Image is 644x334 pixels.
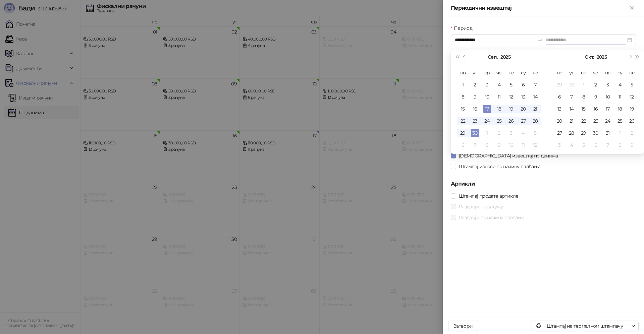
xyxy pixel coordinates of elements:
[483,117,491,125] div: 24
[519,141,527,149] div: 11
[469,67,481,79] th: ут
[555,129,563,137] div: 27
[604,93,612,101] div: 10
[553,79,566,91] td: 2025-09-29
[451,4,628,12] div: Периодични извештај
[602,67,614,79] th: пе
[628,117,636,125] div: 26
[628,81,636,89] div: 5
[507,129,515,137] div: 3
[616,81,624,89] div: 4
[519,117,527,125] div: 27
[531,129,539,137] div: 5
[531,141,539,149] div: 12
[517,139,529,151] td: 2025-10-11
[555,117,563,125] div: 20
[553,91,566,103] td: 2025-10-06
[519,129,527,137] div: 4
[481,91,493,103] td: 2025-09-10
[626,91,638,103] td: 2025-10-12
[493,127,505,139] td: 2025-10-02
[459,105,467,113] div: 15
[481,103,493,115] td: 2025-09-17
[471,117,479,125] div: 23
[628,129,636,137] div: 2
[566,67,578,79] th: ут
[531,93,539,101] div: 14
[448,321,478,331] button: Затвори
[566,91,578,103] td: 2025-10-07
[493,79,505,91] td: 2025-09-04
[592,141,600,149] div: 6
[578,127,590,139] td: 2025-10-29
[483,141,491,149] div: 8
[495,105,503,113] div: 18
[495,81,503,89] div: 4
[471,105,479,113] div: 16
[481,115,493,127] td: 2025-09-24
[461,50,468,64] button: Претходни месец (PageUp)
[469,127,481,139] td: 2025-09-30
[604,105,612,113] div: 17
[529,79,541,91] td: 2025-09-07
[451,24,476,32] label: Период
[616,141,624,149] div: 8
[590,79,602,91] td: 2025-10-02
[529,103,541,115] td: 2025-09-21
[471,129,479,137] div: 30
[590,139,602,151] td: 2025-11-06
[592,129,600,137] div: 30
[590,115,602,127] td: 2025-10-23
[495,141,503,149] div: 9
[505,67,517,79] th: пе
[456,152,560,159] span: [DEMOGRAPHIC_DATA] извештај по данима
[634,50,641,64] button: Следећа година (Control + right)
[483,129,491,137] div: 1
[456,203,505,210] span: Раздвоји по датуму
[614,127,626,139] td: 2025-11-01
[566,127,578,139] td: 2025-10-28
[469,91,481,103] td: 2025-09-09
[568,141,576,149] div: 4
[529,139,541,151] td: 2025-10-12
[483,105,491,113] div: 17
[566,115,578,127] td: 2025-10-21
[505,91,517,103] td: 2025-09-12
[517,79,529,91] td: 2025-09-06
[531,321,628,331] button: Штампај на термалном штампачу
[585,50,594,64] button: Изабери месец
[628,93,636,101] div: 12
[471,93,479,101] div: 9
[457,127,469,139] td: 2025-09-29
[483,81,491,89] div: 3
[553,139,566,151] td: 2025-11-03
[456,214,527,221] span: Раздвоји по начину плаћања
[531,81,539,89] div: 7
[457,91,469,103] td: 2025-09-08
[471,141,479,149] div: 7
[459,93,467,101] div: 8
[626,127,638,139] td: 2025-11-02
[531,117,539,125] div: 28
[457,139,469,151] td: 2025-10-06
[456,163,543,170] span: Штампај износе по начину плаћања
[626,139,638,151] td: 2025-11-09
[602,91,614,103] td: 2025-10-10
[505,103,517,115] td: 2025-09-19
[590,91,602,103] td: 2025-10-09
[469,103,481,115] td: 2025-09-16
[517,115,529,127] td: 2025-09-27
[555,93,563,101] div: 6
[568,81,576,89] div: 30
[519,105,527,113] div: 20
[590,67,602,79] th: че
[456,192,521,200] span: Штампај продате артикле
[517,91,529,103] td: 2025-09-13
[481,79,493,91] td: 2025-09-03
[592,117,600,125] div: 23
[568,129,576,137] div: 28
[626,67,638,79] th: не
[519,81,527,89] div: 6
[614,79,626,91] td: 2025-10-04
[616,117,624,125] div: 25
